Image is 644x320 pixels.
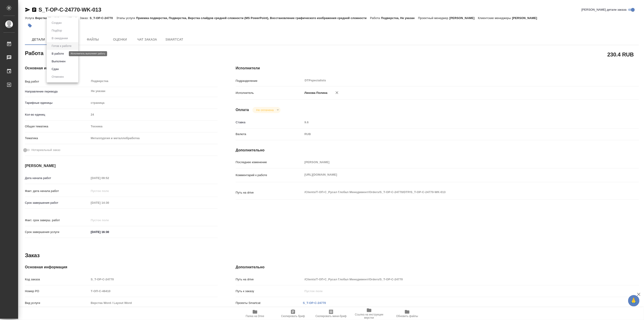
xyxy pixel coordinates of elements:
button: Создан [50,20,63,25]
button: Выполнен [50,59,67,64]
button: В работе [50,51,65,56]
button: Готов к работе [50,44,73,48]
button: Отменен [50,74,65,79]
button: Подбор [50,28,63,33]
button: В ожидании [50,36,69,41]
button: Сдан [50,67,60,72]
